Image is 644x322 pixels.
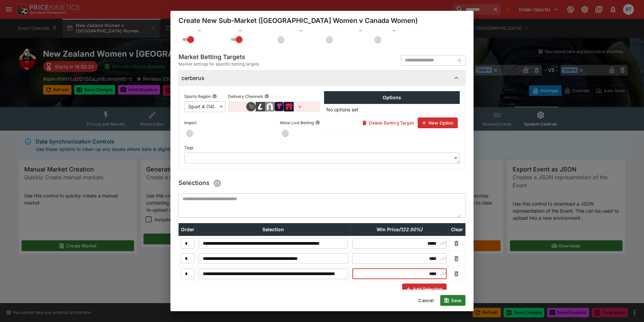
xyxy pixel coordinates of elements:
th: Selection [197,223,350,236]
p: Tags [184,145,193,151]
img: brand [265,102,275,111]
button: Save [440,295,465,306]
img: brand [246,102,256,111]
div: Sport 4 (14) [184,101,225,112]
button: New Option [418,117,458,128]
em: ( 122.50 %) [399,226,422,232]
p: Allow Live Betting [280,120,314,126]
p: Import [184,120,197,126]
th: Win Price [350,223,449,236]
button: Allow Live Betting [315,120,320,125]
img: brand [275,102,284,111]
th: Options [324,91,460,104]
img: brand [284,102,294,111]
h5: Selections [179,177,223,189]
button: Add Selection [402,284,447,294]
button: Import [198,120,203,125]
p: Sports Region [184,93,211,99]
td: No options set [324,104,460,115]
span: Market settings for specific betting targets [179,61,259,68]
p: Delivery Channels [228,93,263,99]
button: Delete Betting Target [358,117,417,128]
img: brand [256,102,265,111]
th: Order [179,223,197,236]
button: Cancel [414,295,438,306]
button: Sports Region [212,94,217,99]
button: Paste/Type a csv of selections prices here. When typing, a selection will be created as you creat... [211,177,223,189]
th: Clear [449,223,465,236]
button: Delivery Channels [264,94,269,99]
h5: Market Betting Targets [179,53,259,61]
div: Create New Sub-Market ([GEOGRAPHIC_DATA] Women v Canada Women) [170,11,474,30]
h6: cerberus [182,75,204,82]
